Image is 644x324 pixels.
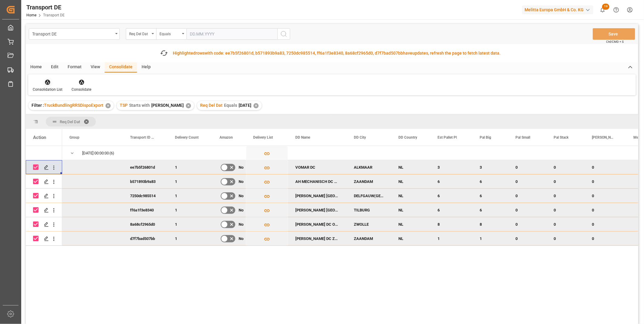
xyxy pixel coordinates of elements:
[126,28,156,40] button: open menu
[200,103,223,108] span: Req Del Dat
[593,28,635,40] button: Save
[239,218,243,231] span: No
[26,3,65,12] div: Transport DE
[26,174,62,189] div: Press SPACE to deselect this row.
[508,174,546,188] div: 0
[438,135,457,140] span: Est Pallet Pl
[347,174,391,188] div: ZAANDAM
[86,62,105,73] div: View
[585,231,626,245] div: 0
[186,28,277,40] input: DD.MM.YYYY
[592,135,613,140] span: [PERSON_NAME]
[288,174,347,188] div: AH MECHANISCH DC ZAANDAM
[430,231,472,245] div: 1
[109,146,114,160] span: (6)
[398,135,417,140] span: DD Country
[123,189,168,203] div: 7250dc985514
[239,160,243,174] span: No
[123,174,168,188] div: b571893b9a83
[173,50,501,56] div: Highlighted with code: ee7b5f26801d, b571893b9a83, 7250dc985514, ff6a1f3e8340, 8a68cf2965d0, d7f7...
[168,231,212,245] div: 1
[472,217,508,231] div: 8
[151,103,184,108] span: [PERSON_NAME]
[156,28,186,40] button: open menu
[26,203,62,217] div: Press SPACE to deselect this row.
[606,39,624,44] span: Ctrl/CMD + S
[168,203,212,217] div: 1
[129,103,150,108] span: Starts with
[508,160,546,174] div: 0
[391,189,430,203] div: NL
[602,4,609,10] span: 19
[472,231,508,245] div: 1
[430,160,472,174] div: 3
[26,13,36,17] a: Home
[105,62,137,73] div: Consolidate
[186,103,191,108] div: ✕
[288,203,347,217] div: [PERSON_NAME] [GEOGRAPHIC_DATA]
[347,217,391,231] div: ZWOLLE
[347,203,391,217] div: TILBURG
[168,160,212,174] div: 1
[33,135,46,140] div: Action
[168,174,212,188] div: 1
[239,103,251,108] span: [DATE]
[82,146,109,160] div: [DATE] 00:00:00
[26,62,46,73] div: Home
[585,174,626,188] div: 0
[391,174,430,188] div: NL
[515,135,530,140] span: Pal Small
[295,135,310,140] span: DD Name
[430,174,472,188] div: 6
[69,135,79,140] span: Group
[224,103,237,108] span: Equals
[430,189,472,203] div: 6
[288,189,347,203] div: [PERSON_NAME] [GEOGRAPHIC_DATA]
[32,103,44,108] span: Filter :
[33,87,62,92] div: Consolidation List
[347,189,391,203] div: DELFGAUW(GEM.PIJNACKER)
[123,203,168,217] div: ff6a1f3e8340
[347,231,391,245] div: ZAANDAM
[609,3,623,17] button: Help Center
[508,203,546,217] div: 0
[288,231,347,245] div: [PERSON_NAME] DC ZAANDAM
[480,135,491,140] span: Pal Big
[106,103,111,108] div: ✕
[472,203,508,217] div: 6
[26,231,62,246] div: Press SPACE to deselect this row.
[253,135,273,140] span: Delivery List
[60,120,80,124] span: Req Del Dat
[585,203,626,217] div: 0
[277,28,290,40] button: search button
[26,160,62,174] div: Press SPACE to deselect this row.
[123,217,168,231] div: 8a68cf2965d0
[239,175,243,189] span: No
[220,135,233,140] span: Amazon
[391,217,430,231] div: NL
[26,217,62,231] div: Press SPACE to deselect this row.
[522,4,596,15] button: Melitta Europa GmbH & Co. KG
[430,203,472,217] div: 6
[585,160,626,174] div: 0
[354,135,366,140] span: DD City
[585,217,626,231] div: 0
[522,5,593,14] div: Melitta Europa GmbH & Co. KG
[123,160,168,174] div: ee7b5f26801d
[554,135,569,140] span: Pal Stack
[239,189,243,203] span: No
[63,62,86,73] div: Format
[137,62,155,73] div: Help
[546,189,585,203] div: 0
[175,135,199,140] span: Delivery Count
[120,103,128,108] span: TSP
[347,160,391,174] div: ALKMAAR
[288,217,347,231] div: [PERSON_NAME] DC Overijssel
[26,189,62,203] div: Press SPACE to deselect this row.
[288,160,347,174] div: VOMAR DC
[391,160,430,174] div: NL
[391,231,430,245] div: NL
[168,189,212,203] div: 1
[585,189,626,203] div: 0
[123,231,168,245] div: d7f7bad507bb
